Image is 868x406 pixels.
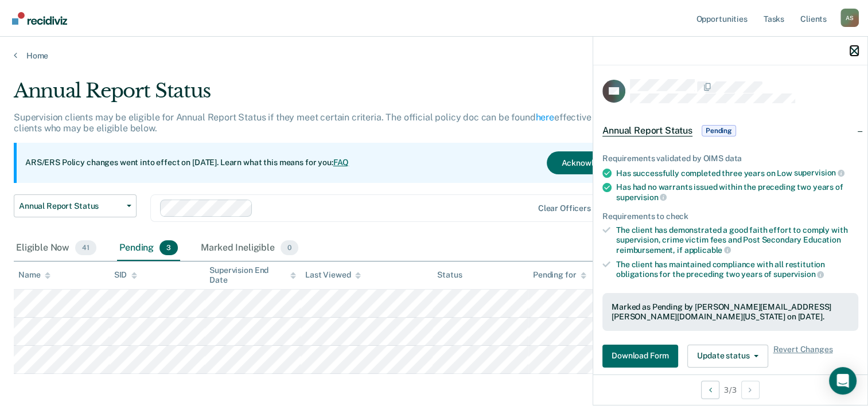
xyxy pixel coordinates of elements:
[209,266,296,285] div: Supervision End Date
[14,236,99,261] div: Eligible Now
[18,270,50,280] div: Name
[547,151,656,174] button: Acknowledge & Close
[616,168,858,178] div: Has successfully completed three years on Low
[701,381,719,399] button: Previous Opportunity
[533,270,586,280] div: Pending for
[612,302,849,322] div: Marked as Pending by [PERSON_NAME][EMAIL_ADDRESS][PERSON_NAME][DOMAIN_NAME][US_STATE] on [DATE].
[602,154,858,163] div: Requirements validated by OIMS data
[19,201,122,211] span: Annual Report Status
[616,193,667,202] span: supervision
[794,168,844,177] span: supervision
[305,270,361,280] div: Last Viewed
[75,240,96,255] span: 41
[114,270,138,280] div: SID
[117,236,180,261] div: Pending
[687,345,768,368] button: Update status
[593,112,867,149] div: Annual Report StatusPending
[536,112,554,123] a: here
[741,381,760,399] button: Next Opportunity
[684,245,731,255] span: applicable
[198,236,301,261] div: Marked Ineligible
[25,157,349,169] p: ARS/ERS Policy changes went into effect on [DATE]. Learn what this means for you:
[602,212,858,221] div: Requirements to check
[437,270,462,280] div: Status
[829,367,857,395] div: Open Intercom Messenger
[12,12,67,25] img: Recidiviz
[159,240,178,255] span: 3
[14,50,854,61] a: Home
[616,182,858,202] div: Has had no warrants issued within the preceding two years of
[281,240,298,255] span: 0
[602,345,683,368] a: Navigate to form link
[538,204,591,213] div: Clear officers
[702,125,736,136] span: Pending
[14,112,656,134] p: Supervision clients may be eligible for Annual Report Status if they meet certain criteria. The o...
[14,79,665,112] div: Annual Report Status
[840,9,859,27] button: Profile dropdown button
[840,9,859,27] div: A S
[616,260,858,279] div: The client has maintained compliance with all restitution obligations for the preceding two years of
[602,345,678,368] button: Download Form
[773,345,832,368] span: Revert Changes
[593,374,867,405] div: 3 / 3
[333,158,349,167] a: FAQ
[773,270,824,279] span: supervision
[602,125,692,136] span: Annual Report Status
[616,225,858,255] div: The client has demonstrated a good faith effort to comply with supervision, crime victim fees and...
